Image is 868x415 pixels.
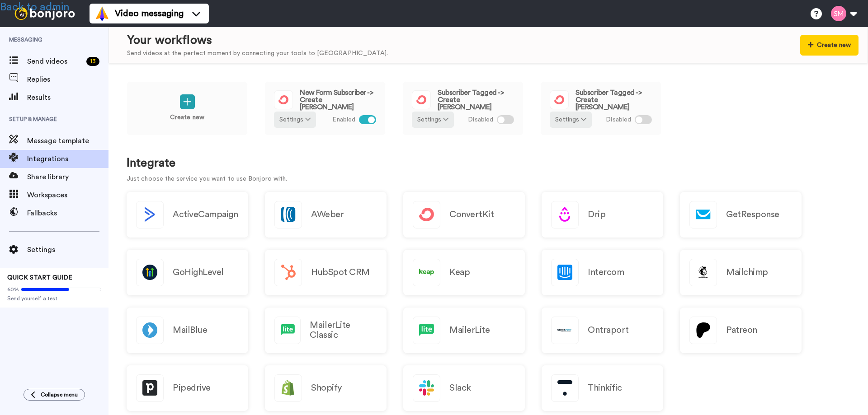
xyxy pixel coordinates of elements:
[127,365,248,411] a: Pipedrive
[402,81,524,135] a: Subscriber Tagged -> Create [PERSON_NAME]Settings Disabled
[552,317,578,344] img: logo_ontraport.svg
[606,115,631,125] span: Disabled
[576,89,652,111] span: Subscriber Tagged -> Create [PERSON_NAME]
[127,81,248,135] a: Create new
[264,81,386,135] a: New Form Subscriber -> Create [PERSON_NAME]Settings Enabled
[310,320,377,340] h2: MailerLite Classic
[438,89,514,111] span: Subscriber Tagged -> Create [PERSON_NAME]
[403,192,525,238] a: ConvertKit
[680,250,802,295] a: Mailchimp
[265,250,387,295] a: HubSpot CRM
[449,383,471,393] h2: Slack
[540,81,661,135] a: Subscriber Tagged -> Create [PERSON_NAME]Settings Disabled
[311,383,342,393] h2: Shopify
[173,210,238,219] h2: ActiveCampaign
[127,174,850,184] p: Just choose the service you want to use Bonjoro with.
[680,192,802,238] a: GetResponse
[127,192,248,238] button: ActiveCampaign
[275,375,302,401] img: logo_shopify.svg
[449,267,470,277] h2: Keap
[41,391,78,398] span: Collapse menu
[726,267,768,277] h2: Mailchimp
[542,365,663,411] a: Thinkific
[412,91,430,109] img: logo_convertkit.svg
[550,91,568,109] img: logo_convertkit.svg
[27,172,108,182] span: Share library
[449,210,494,219] h2: ConvertKit
[690,259,717,286] img: logo_mailchimp.svg
[413,375,440,401] img: logo_slack.svg
[173,325,207,335] h2: MailBlue
[542,308,663,353] a: Ontraport
[173,383,211,393] h2: Pipedrive
[275,317,300,344] img: logo_mailerlite.svg
[275,201,302,228] img: logo_aweber.svg
[403,365,525,411] a: Slack
[449,325,490,335] h2: MailerLite
[588,383,622,393] h2: Thinkific
[127,157,850,170] h1: Integrate
[552,375,578,401] img: logo_thinkific.svg
[275,259,302,286] img: logo_hubspot.svg
[170,113,204,122] p: Create new
[24,389,85,401] button: Collapse menu
[274,91,292,109] img: logo_convertkit.svg
[137,317,163,344] img: logo_mailblue.png
[311,267,370,277] h2: HubSpot CRM
[27,135,108,146] span: Message template
[552,259,578,286] img: logo_intercom.svg
[588,210,605,219] h2: Drip
[265,192,387,238] a: AWeber
[274,112,316,128] button: Settings
[127,250,248,295] a: GoHighLevel
[332,115,355,125] span: Enabled
[680,308,802,353] a: Patreon
[265,365,387,411] a: Shopify
[7,295,101,302] span: Send yourself a test
[137,201,163,228] img: logo_activecampaign.svg
[86,57,99,66] div: 13
[27,92,108,103] span: Results
[468,115,493,125] span: Disabled
[173,267,224,277] h2: GoHighLevel
[265,308,387,353] a: MailerLite Classic
[800,35,859,56] button: Create new
[27,154,108,164] span: Integrations
[552,201,578,228] img: logo_drip.svg
[127,308,248,353] a: MailBlue
[27,74,108,85] span: Replies
[127,49,388,58] div: Send videos at the perfect moment by connecting your tools to [GEOGRAPHIC_DATA].
[542,250,663,295] a: Intercom
[413,317,440,344] img: logo_mailerlite.svg
[27,244,108,255] span: Settings
[690,317,717,344] img: logo_patreon.svg
[550,112,592,128] button: Settings
[588,267,624,277] h2: Intercom
[403,308,525,353] a: MailerLite
[542,192,663,238] a: Drip
[588,325,629,335] h2: Ontraport
[690,201,717,228] img: logo_getresponse.svg
[300,89,376,111] span: New Form Subscriber -> Create [PERSON_NAME]
[311,210,344,219] h2: AWeber
[127,32,388,49] div: Your workflows
[115,7,184,20] span: Video messaging
[403,250,525,295] a: Keap
[413,201,440,228] img: logo_convertkit.svg
[95,6,109,21] img: vm-color.svg
[7,286,19,293] span: 60%
[413,259,440,286] img: logo_keap.svg
[137,259,163,286] img: logo_gohighlevel.png
[726,210,779,219] h2: GetResponse
[27,56,83,67] span: Send videos
[27,190,108,201] span: Workspaces
[27,208,108,219] span: Fallbacks
[7,275,72,281] span: QUICK START GUIDE
[726,325,757,335] h2: Patreon
[137,375,163,401] img: logo_pipedrive.png
[412,112,454,128] button: Settings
